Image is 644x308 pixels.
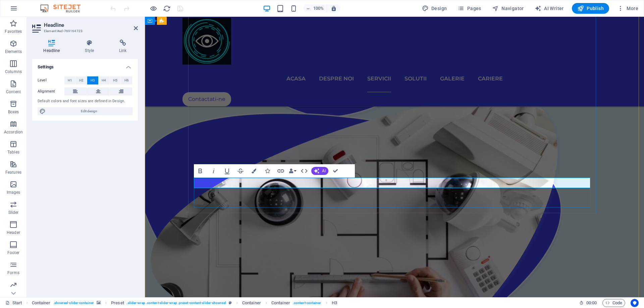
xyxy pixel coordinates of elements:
[261,164,274,178] button: Icons
[6,89,21,95] p: Content
[631,299,639,307] button: Usercentrics
[577,5,604,12] span: Publish
[53,299,94,307] span: . showreel-slider-container
[5,299,22,307] a: Click to cancel selection. Double-click to open Pages
[242,299,261,307] span: Click to select. Double-click to edit
[332,299,337,307] span: Click to select. Double-click to edit
[38,76,64,84] label: Level
[5,29,22,34] p: Favorites
[111,299,124,307] span: Click to select. Double-click to edit
[87,76,98,84] button: H3
[422,5,447,12] span: Design
[68,76,72,84] span: H1
[298,164,311,178] button: HTML
[605,299,622,307] span: Code
[274,164,287,178] button: Link
[455,3,484,14] button: Pages
[32,40,74,54] h4: Headline
[5,49,22,54] p: Elements
[248,164,260,178] button: Colors
[419,3,450,14] div: Design (Ctrl+Alt+Y)
[8,210,19,215] p: Slider
[5,170,21,175] p: Features
[102,76,106,84] span: H4
[48,107,130,115] span: Edit design
[99,76,110,84] button: H4
[419,3,450,14] button: Design
[313,4,324,12] h6: 100%
[32,59,138,71] h4: Settings
[76,76,87,84] button: H2
[79,76,84,84] span: H2
[7,230,20,235] p: Header
[458,5,481,12] span: Pages
[322,169,326,173] span: AI
[121,76,132,84] button: H6
[108,40,138,54] h4: Link
[32,299,337,307] nav: breadcrumb
[5,69,22,74] p: Columns
[591,300,592,305] span: :
[489,3,527,14] button: Navigator
[38,99,132,104] div: Default colors and font sizes are defined in Design.
[617,5,638,12] span: More
[579,299,597,307] h6: Session time
[38,107,132,115] button: Edit design
[7,190,20,195] p: Images
[74,40,108,54] h4: Style
[535,5,564,12] span: AI Writer
[492,5,524,12] span: Navigator
[32,299,51,307] span: Click to select. Double-click to edit
[97,301,101,305] i: This element contains a background
[4,129,23,135] p: Accordion
[221,164,233,178] button: Underline (Ctrl+U)
[7,149,19,155] p: Tables
[293,299,321,307] span: . content-container
[7,250,19,255] p: Footer
[124,76,129,84] span: H6
[44,28,124,34] h3: Element #ed-769164723
[311,167,328,175] button: AI
[207,164,220,178] button: Italic (Ctrl+I)
[331,5,337,11] i: On resize automatically adjust zoom level to fit chosen device.
[234,164,247,178] button: Strikethrough
[194,164,207,178] button: Bold (Ctrl+B)
[110,76,121,84] button: H5
[602,299,625,307] button: Code
[572,3,609,14] button: Publish
[7,270,19,275] p: Forms
[271,299,290,307] span: Click to select. Double-click to edit
[532,3,567,14] button: AI Writer
[229,301,232,305] i: This element is a customizable preset
[8,109,19,115] p: Boxes
[127,299,226,307] span: . slider-wrap .content-slider-wrap .preset-content-slider-showreel
[586,299,597,307] span: 00 00
[614,3,641,14] button: More
[64,76,75,84] button: H1
[113,76,117,84] span: H5
[39,4,89,12] img: Editor Logo
[44,22,138,28] h2: Headline
[163,4,171,12] button: reload
[91,76,95,84] span: H3
[288,164,297,178] button: Data Bindings
[303,4,327,12] button: 100%
[149,4,157,12] button: Click here to leave preview mode and continue editing
[329,164,342,178] button: Confirm (Ctrl+⏎)
[38,87,64,96] label: Alignment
